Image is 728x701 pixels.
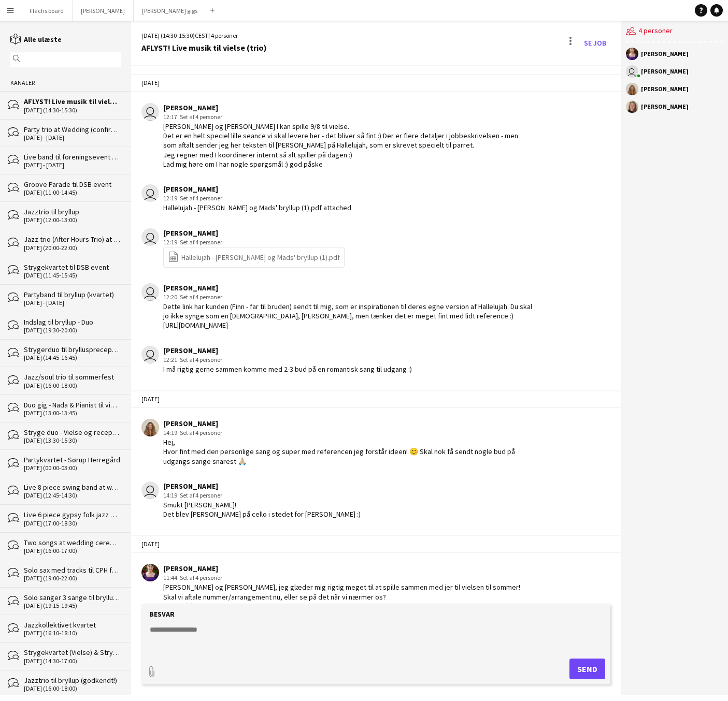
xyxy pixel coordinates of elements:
[24,658,121,665] div: [DATE] (14:30-17:00)
[195,32,208,39] span: CEST
[177,574,222,581] span: · Set af 4 personer
[24,437,121,444] div: [DATE] (13:30-15:30)
[569,659,605,679] button: Send
[163,564,533,573] div: [PERSON_NAME]
[24,244,121,252] div: [DATE] (20:00-22:00)
[24,510,121,519] div: Live 6 piece gypsy folk jazz band
[641,86,689,92] div: [PERSON_NAME]
[177,293,222,301] span: · Set af 4 personer
[163,112,533,122] div: 12:17
[24,162,121,169] div: [DATE] - [DATE]
[163,355,412,364] div: 12:21
[163,500,361,519] div: Smukt [PERSON_NAME]! Det blev [PERSON_NAME] på cello i stedet for [PERSON_NAME] :)
[163,419,533,428] div: [PERSON_NAME]
[24,180,121,189] div: Groove Parade til DSB event
[24,620,121,630] div: Jazzkollektivet kvartet
[177,113,222,121] span: · Set af 4 personer
[24,602,121,609] div: [DATE] (19:15-19:45)
[177,238,222,246] span: · Set af 4 personer
[177,429,222,436] span: · Set af 4 personer
[168,251,340,263] a: Hallelujah - [PERSON_NAME] og Mads' bryllup (1).pdf
[163,184,351,194] div: [PERSON_NAME]
[163,203,351,212] div: Hallelujah - [PERSON_NAME] og Mads' bryllup (1).pdf attached
[24,327,121,334] div: [DATE] (19:30-20:00)
[141,43,267,52] div: AFLYST! Live musik til vielse (trio)
[163,122,533,169] div: [PERSON_NAME] og [PERSON_NAME] I kan spille 9/8 til vielse. Det er en helt speciel lille seance v...
[24,97,121,106] div: AFLYST! Live musik til vielse (trio)
[177,194,222,202] span: · Set af 4 personer
[163,293,533,302] div: 12:20
[134,1,206,21] button: [PERSON_NAME] gigs
[163,302,533,330] div: Dette link har kunden (Finn - far til bruden) sendt til mig, som er inspirationen til deres egne ...
[131,74,621,92] div: [DATE]
[163,194,351,203] div: 12:19
[24,492,121,499] div: [DATE] (12:45-14:30)
[24,547,121,554] div: [DATE] (16:00-17:00)
[163,573,533,582] div: 11:44
[131,535,621,553] div: [DATE]
[163,238,345,247] div: 12:19
[177,491,222,499] span: · Set af 4 personer
[24,648,121,657] div: Strygekvartet (Vielse) & Strygeduo (Reception)
[163,364,412,374] div: I må rigtig gerne sammen komme med 2-3 bud på en romantisk sang til udgang :)
[24,207,121,216] div: Jazztrio til bryllup
[24,630,121,637] div: [DATE] (16:10-18:10)
[24,272,121,279] div: [DATE] (11:45-15:45)
[73,1,134,21] button: [PERSON_NAME]
[163,437,533,466] div: Hej, Hvor fint med den personlige sang og super med referencen jeg forstår ideen! 😊 Skal nok få s...
[131,390,621,408] div: [DATE]
[163,228,345,238] div: [PERSON_NAME]
[24,134,121,141] div: [DATE] - [DATE]
[141,31,267,40] div: [DATE] (14:30-15:30) | 4 personer
[163,103,533,112] div: [PERSON_NAME]
[24,107,121,114] div: [DATE] (14:30-15:30)
[641,51,689,57] div: [PERSON_NAME]
[10,35,62,44] a: Alle ulæste
[24,262,121,272] div: Strygekvartet til DSB event
[24,676,121,685] div: Jazztrio til bryllup (godkendt!)
[24,428,121,437] div: Stryge duo - Vielse og reception
[24,593,121,602] div: Solo sanger 3 sange til bryllupsmiddag
[24,400,121,410] div: Duo gig - Nada & Pianist til vielse på Reffen
[24,189,121,196] div: [DATE] (11:00-14:45)
[641,68,689,75] div: [PERSON_NAME]
[163,582,533,620] div: [PERSON_NAME] og [PERSON_NAME], jeg glæder mig rigtig meget til at spille sammen med jer til viel...
[24,464,121,472] div: [DATE] (00:00-03:00)
[24,410,121,417] div: [DATE] (13:00-13:45)
[24,235,121,244] div: Jazz trio (After Hours Trio) at corporate dinner
[24,455,121,464] div: Partykvartet - Sørup Herregård
[24,317,121,327] div: Indslag til bryllup - Duo
[24,152,121,162] div: Live band til foreningsevent (bekræftet)
[24,685,121,692] div: [DATE] (16:00-18:00)
[163,491,361,500] div: 14:19
[163,428,533,437] div: 14:19
[24,354,121,361] div: [DATE] (14:45-16:45)
[24,345,121,354] div: Strygerduo til brylluspreception
[24,125,121,134] div: Party trio at Wedding (confirmed!)
[24,382,121,389] div: [DATE] (16:00-18:00)
[641,104,689,110] div: [PERSON_NAME]
[24,299,121,306] div: [DATE] - [DATE]
[163,283,533,293] div: [PERSON_NAME]
[580,35,610,51] a: Se Job
[24,575,121,582] div: [DATE] (19:00-22:00)
[149,609,175,619] label: Besvar
[24,216,121,224] div: [DATE] (12:00-13:00)
[626,21,723,42] div: 4 personer
[24,372,121,382] div: Jazz/soul trio til sommerfest
[21,1,73,21] button: Flachs board
[163,346,412,355] div: [PERSON_NAME]
[24,483,121,492] div: Live 8 piece swing band at wedding reception
[24,520,121,527] div: [DATE] (17:00-18:30)
[24,565,121,575] div: Solo sax med tracks til CPH fashion event
[24,538,121,547] div: Two songs at wedding ceremony
[177,356,222,363] span: · Set af 4 personer
[163,481,361,491] div: [PERSON_NAME]
[24,290,121,299] div: Partyband til bryllup (kvartet)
